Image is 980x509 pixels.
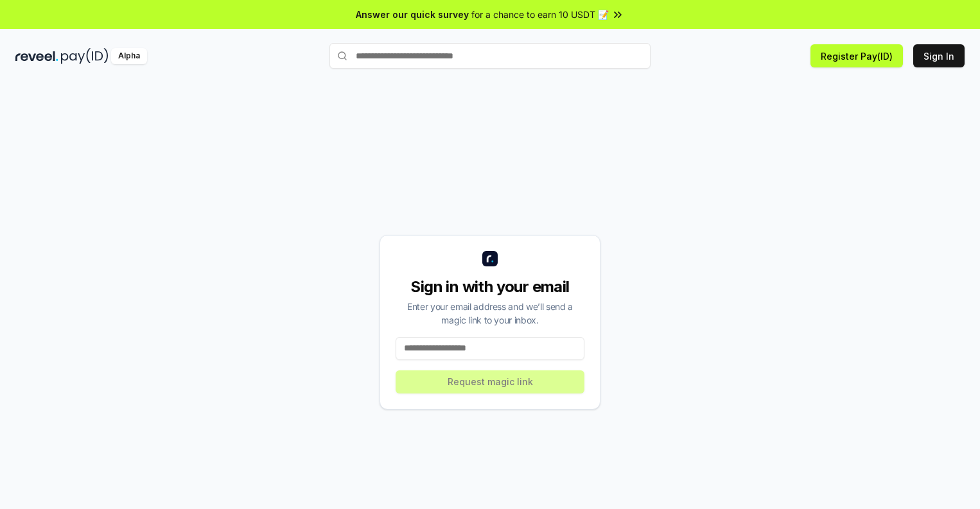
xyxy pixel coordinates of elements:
button: Sign In [913,44,965,67]
span: Answer our quick survey [356,8,469,21]
button: Register Pay(ID) [810,44,903,67]
div: Sign in with your email [396,277,584,297]
img: logo_small [482,251,498,266]
img: reveel_dark [15,48,58,64]
img: pay_id [61,48,109,64]
div: Alpha [111,48,147,64]
div: Enter your email address and we’ll send a magic link to your inbox. [396,300,584,327]
span: for a chance to earn 10 USDT 📝 [471,8,609,21]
